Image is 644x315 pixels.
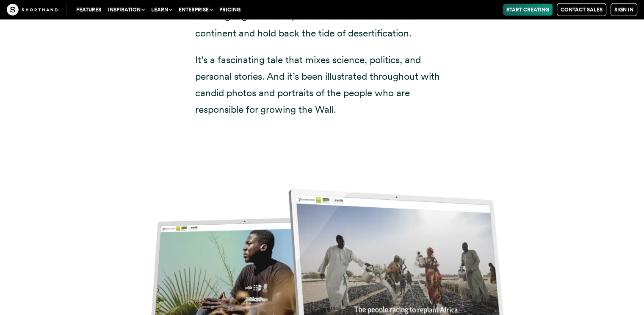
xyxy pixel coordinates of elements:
a: Contact Sales [557,3,606,16]
a: Start Creating [503,4,553,16]
button: Enterprise [175,4,216,16]
img: The Craft [7,4,58,16]
a: Features [73,4,105,16]
button: Learn [148,4,175,16]
button: Inspiration [105,4,148,16]
a: Pricing [216,4,244,16]
p: It’s a fascinating tale that mixes science, politics, and personal stories. And it’s been illustr... [195,52,449,118]
a: Sign in [611,3,637,16]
